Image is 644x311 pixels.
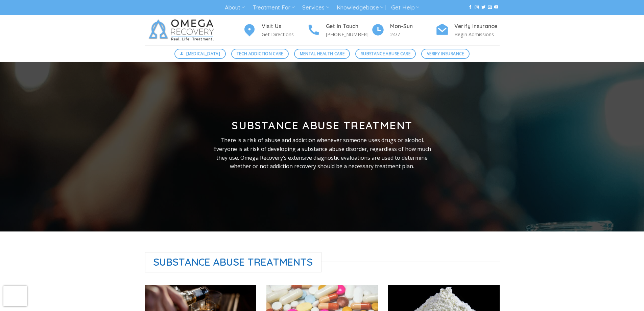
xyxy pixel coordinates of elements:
[435,22,500,39] a: Verify Insurance Begin Admissions
[390,22,435,31] h4: Mon-Sun
[390,30,435,38] p: 24/7
[355,49,416,59] a: Substance Abuse Care
[213,136,432,171] p: There is a risk of abuse and addiction whenever someone uses drugs or alcohol. Everyone is at ris...
[237,50,283,57] span: Tech Addiction Care
[326,22,371,31] h4: Get In Touch
[475,5,479,10] a: Follow on Instagram
[300,50,344,57] span: Mental Health Care
[494,5,498,10] a: Follow on YouTube
[225,1,245,14] a: About
[243,22,307,39] a: Visit Us Get Directions
[307,22,371,39] a: Get In Touch [PHONE_NUMBER]
[232,118,412,132] strong: Substance Abuse Treatment
[186,50,220,57] span: [MEDICAL_DATA]
[231,49,289,59] a: Tech Addiction Care
[262,22,307,31] h4: Visit Us
[302,1,329,14] a: Services
[427,50,464,57] span: Verify Insurance
[145,15,221,45] img: Omega Recovery
[391,1,419,14] a: Get Help
[361,50,410,57] span: Substance Abuse Care
[145,252,322,272] span: Substance Abuse Treatments
[468,5,472,10] a: Follow on Facebook
[481,5,485,10] a: Follow on Twitter
[174,49,226,59] a: [MEDICAL_DATA]
[253,1,295,14] a: Treatment For
[454,22,500,31] h4: Verify Insurance
[337,1,383,14] a: Knowledgebase
[262,30,307,38] p: Get Directions
[421,49,470,59] a: Verify Insurance
[454,30,500,38] p: Begin Admissions
[294,49,350,59] a: Mental Health Care
[326,30,371,38] p: [PHONE_NUMBER]
[488,5,492,10] a: Send us an email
